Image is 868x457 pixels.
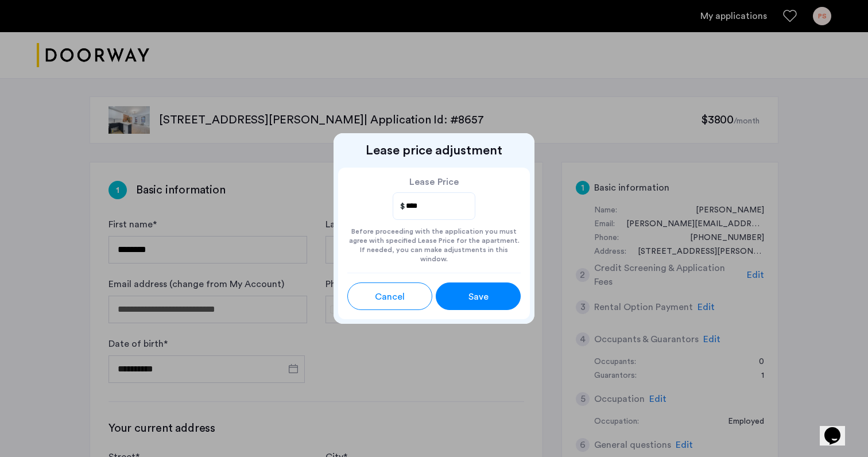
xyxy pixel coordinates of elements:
[375,290,405,304] span: Cancel
[436,282,521,310] button: button
[338,142,530,158] h2: Lease price adjustment
[393,177,476,188] label: Lease Price
[347,220,521,264] div: Before proceeding with the application you must agree with specified Lease Price for the apartmen...
[468,290,489,304] span: Save
[347,282,432,310] button: button
[820,411,857,446] iframe: chat widget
